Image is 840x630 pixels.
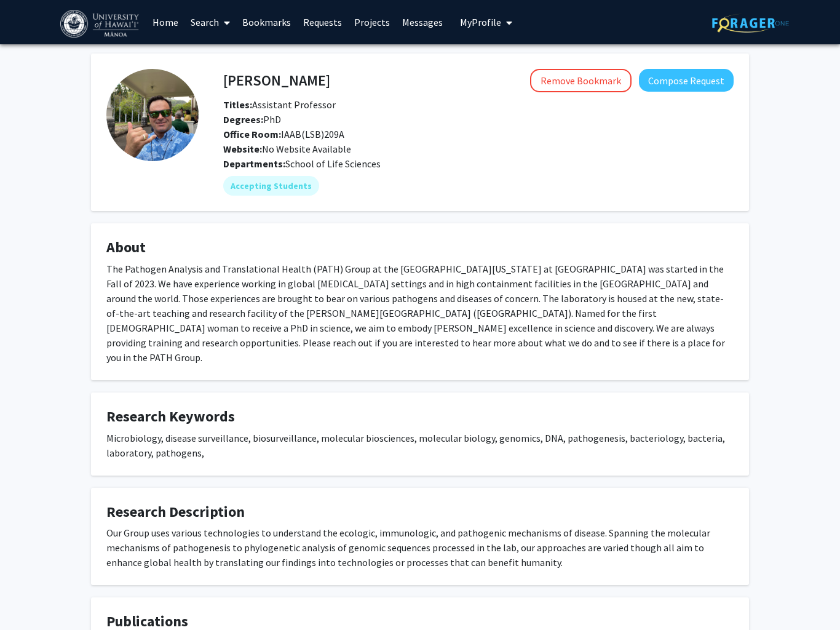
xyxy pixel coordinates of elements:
[60,10,141,38] img: University of Hawaiʻi at Mānoa Logo
[712,14,789,33] img: ForagerOne Logo
[223,128,281,140] b: Office Room:
[106,503,734,521] h4: Research Description
[184,1,236,44] a: Search
[106,525,734,570] div: Our Group uses various technologies to understand the ecologic, immunologic, and pathogenic mecha...
[223,157,285,170] b: Departments:
[348,1,396,44] a: Projects
[396,1,449,44] a: Messages
[223,143,262,155] b: Website:
[460,16,501,28] span: My Profile
[223,69,330,92] h4: [PERSON_NAME]
[530,69,632,92] button: Remove Bookmark
[106,69,199,161] img: Profile Picture
[106,431,734,460] div: Microbiology, disease surveillance, biosurveillance, molecular biosciences, molecular biology, ge...
[223,113,281,126] span: PhD
[223,98,336,111] span: Assistant Professor
[236,1,297,44] a: Bookmarks
[106,239,734,257] h4: About
[106,261,734,365] div: The Pathogen Analysis and Translational Health (PATH) Group at the [GEOGRAPHIC_DATA][US_STATE] at...
[223,143,351,155] span: No Website Available
[223,128,344,140] span: IAAB(LSB)209A
[106,408,734,426] h4: Research Keywords
[285,157,381,170] span: School of Life Sciences
[297,1,348,44] a: Requests
[223,176,319,196] mat-chip: Accepting Students
[639,69,734,92] button: Compose Request to Michael Norris
[9,575,52,621] iframe: Chat
[223,98,252,111] b: Titles:
[223,113,263,126] b: Degrees:
[146,1,184,44] a: Home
